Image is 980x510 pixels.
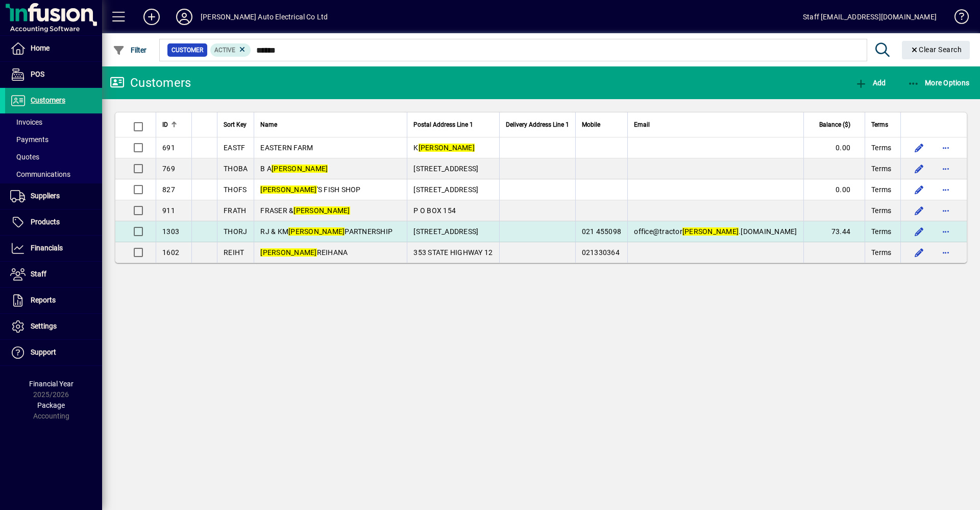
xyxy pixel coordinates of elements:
[224,227,247,236] span: THORJ
[37,401,65,409] span: Package
[293,206,350,215] em: [PERSON_NAME]
[31,296,56,304] span: Reports
[31,96,65,104] span: Customers
[31,322,57,330] span: Settings
[10,118,42,126] span: Invoices
[871,143,891,153] span: Terms
[5,236,102,261] a: Financials
[5,148,102,166] a: Quotes
[31,244,63,252] span: Financials
[911,140,927,156] button: Edit
[908,79,970,87] span: More Options
[31,70,44,78] span: POS
[413,165,478,173] span: [STREET_ADDRESS]
[224,206,246,215] span: FRATH
[803,221,865,242] td: 73.44
[5,113,102,131] a: Invoices
[10,153,39,161] span: Quotes
[113,46,147,54] span: Filter
[871,226,891,237] span: Terms
[272,165,328,173] em: [PERSON_NAME]
[110,75,191,91] div: Customers
[214,47,235,54] span: Active
[5,62,102,87] a: POS
[5,131,102,148] a: Payments
[413,206,456,215] span: P O BOX 154
[582,248,620,257] span: 021330364
[224,119,247,130] span: Sort Key
[803,137,865,158] td: 0.00
[210,43,251,57] mat-chip: Activation Status: Active
[413,119,473,130] span: Postal Address Line 1
[260,186,316,194] em: [PERSON_NAME]
[201,9,328,25] div: [PERSON_NAME] Auto Electrical Co Ltd
[260,227,393,236] span: RJ & KM PARTNERSHIP
[10,135,48,144] span: Payments
[29,380,73,388] span: Financial Year
[5,288,102,313] a: Reports
[582,119,622,130] div: Mobile
[803,179,865,200] td: 0.00
[871,184,891,195] span: Terms
[855,79,886,87] span: Add
[902,41,970,59] button: Clear
[634,119,797,130] div: Email
[224,186,247,194] span: THOFS
[682,227,739,236] em: [PERSON_NAME]
[871,119,888,130] span: Terms
[938,223,954,240] button: More options
[871,164,891,174] span: Terms
[5,36,102,61] a: Home
[938,244,954,261] button: More options
[224,248,244,257] span: REIHT
[634,227,797,236] span: office@tractor .[DOMAIN_NAME]
[810,119,860,130] div: Balance ($)
[911,202,927,219] button: Edit
[803,9,937,25] div: Staff [EMAIL_ADDRESS][DOMAIN_NAME]
[162,186,175,194] span: 827
[819,119,850,130] span: Balance ($)
[31,192,60,200] span: Suppliers
[171,45,203,55] span: Customer
[31,44,50,52] span: Home
[260,206,350,215] span: FRASER &
[5,262,102,287] a: Staff
[260,144,313,152] span: EASTERN FARM
[911,160,927,177] button: Edit
[31,348,56,356] span: Support
[413,227,478,236] span: [STREET_ADDRESS]
[413,144,475,152] span: K
[5,314,102,339] a: Settings
[260,186,360,194] span: 'S FISH SHOP
[110,41,150,59] button: Filter
[938,160,954,177] button: More options
[871,247,891,258] span: Terms
[162,119,185,130] div: ID
[911,181,927,198] button: Edit
[162,206,175,215] span: 911
[260,165,328,173] span: B A
[260,119,401,130] div: Name
[31,270,46,278] span: Staff
[419,144,475,152] em: [PERSON_NAME]
[5,340,102,365] a: Support
[911,244,927,261] button: Edit
[852,74,888,92] button: Add
[582,119,600,130] span: Mobile
[260,248,348,257] span: REIHANA
[413,248,493,257] span: 353 STATE HIGHWAY 12
[506,119,569,130] span: Delivery Address Line 1
[871,205,891,216] span: Terms
[947,2,967,35] a: Knowledge Base
[224,144,245,152] span: EASTF
[260,119,277,130] span: Name
[905,74,972,92] button: More Options
[938,181,954,198] button: More options
[224,165,248,173] span: THOBA
[634,119,650,130] span: Email
[162,248,179,257] span: 1602
[413,186,478,194] span: [STREET_ADDRESS]
[5,166,102,183] a: Communications
[162,227,179,236] span: 1303
[31,218,60,226] span: Products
